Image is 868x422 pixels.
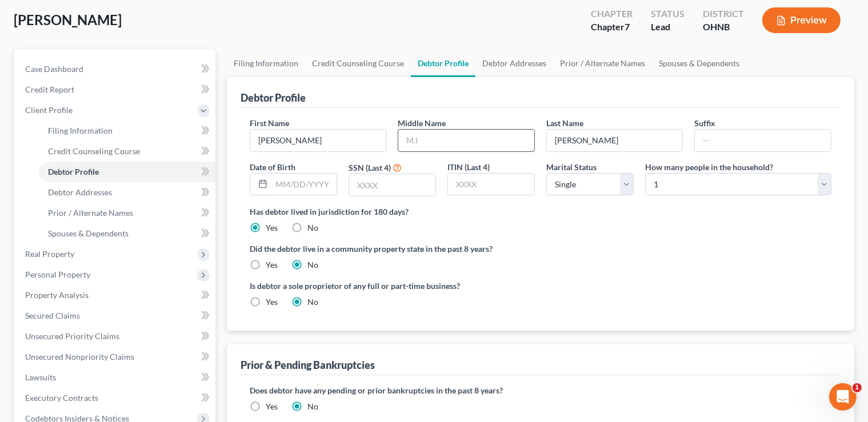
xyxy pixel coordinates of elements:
[39,223,215,244] a: Spouses & Dependents
[25,64,83,74] span: Case Dashboard
[250,206,831,218] label: Has debtor lived in jurisdiction for 180 days?
[16,59,215,79] a: Case Dashboard
[48,208,133,218] span: Prior / Alternate Names
[547,130,683,151] input: --
[703,7,744,21] div: District
[250,117,289,129] label: First Name
[475,50,553,77] a: Debtor Addresses
[25,372,56,382] span: Lawsuits
[25,393,98,403] span: Executory Contracts
[703,21,744,34] div: OHNB
[16,326,215,347] a: Unsecured Priority Claims
[271,174,337,195] input: MM/DD/YYYY
[546,161,597,173] label: Marital Status
[39,203,215,223] a: Prior / Alternate Names
[829,383,857,411] iframe: Intercom live chat
[762,7,841,33] button: Preview
[349,162,391,174] label: SSN (Last 4)
[591,7,633,21] div: Chapter
[307,222,318,234] label: No
[16,79,215,100] a: Credit Report
[48,187,112,197] span: Debtor Addresses
[266,401,278,412] label: Yes
[546,117,583,129] label: Last Name
[14,11,122,28] span: [PERSON_NAME]
[16,285,215,306] a: Property Analysis
[652,50,746,77] a: Spouses & Dependents
[447,161,490,173] label: ITIN (Last 4)
[266,259,278,271] label: Yes
[39,141,215,162] a: Credit Counseling Course
[16,367,215,388] a: Lawsuits
[25,352,134,361] span: Unsecured Nonpriority Claims
[398,130,534,151] input: M.I
[398,117,446,129] label: Middle Name
[250,280,535,292] label: Is debtor a sole proprietor of any full or part-time business?
[411,50,475,77] a: Debtor Profile
[25,270,90,279] span: Personal Property
[625,21,630,32] span: 7
[48,146,140,156] span: Credit Counseling Course
[25,311,80,320] span: Secured Claims
[39,162,215,182] a: Debtor Profile
[48,228,129,238] span: Spouses & Dependents
[227,50,305,77] a: Filing Information
[25,331,119,341] span: Unsecured Priority Claims
[250,161,295,173] label: Date of Birth
[25,105,73,115] span: Client Profile
[645,161,773,173] label: How many people in the household?
[266,222,278,234] label: Yes
[16,306,215,326] a: Secured Claims
[553,50,652,77] a: Prior / Alternate Names
[25,249,74,259] span: Real Property
[448,174,534,195] input: XXXX
[39,120,215,141] a: Filing Information
[651,21,685,34] div: Lead
[241,358,375,372] div: Prior & Pending Bankruptcies
[853,383,862,392] span: 1
[16,388,215,408] a: Executory Contracts
[651,7,685,21] div: Status
[250,384,831,396] label: Does debtor have any pending or prior bankruptcies in the past 8 years?
[694,117,715,129] label: Suffix
[48,167,99,176] span: Debtor Profile
[305,50,411,77] a: Credit Counseling Course
[250,130,386,151] input: --
[266,296,278,308] label: Yes
[39,182,215,203] a: Debtor Addresses
[25,290,89,300] span: Property Analysis
[307,401,318,412] label: No
[48,126,113,135] span: Filing Information
[307,296,318,308] label: No
[241,91,306,105] div: Debtor Profile
[25,85,74,94] span: Credit Report
[307,259,318,271] label: No
[695,130,831,151] input: --
[16,347,215,367] a: Unsecured Nonpriority Claims
[591,21,633,34] div: Chapter
[349,174,435,196] input: XXXX
[250,243,831,255] label: Did the debtor live in a community property state in the past 8 years?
